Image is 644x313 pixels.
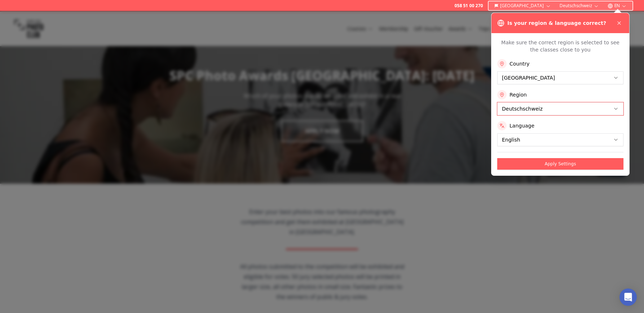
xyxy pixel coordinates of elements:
label: Region [510,91,527,98]
button: Deutschschweiz [557,1,602,10]
button: EN [605,1,630,10]
div: Open Intercom Messenger [619,289,637,306]
p: Make sure the correct region is selected to see the classes close to you [497,39,623,53]
label: Country [510,60,530,67]
button: Apply Settings [497,158,623,170]
h3: Is your region & language correct? [507,19,606,27]
button: [GEOGRAPHIC_DATA] [491,1,554,10]
label: Language [510,122,534,129]
a: 058 51 00 270 [454,3,483,9]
